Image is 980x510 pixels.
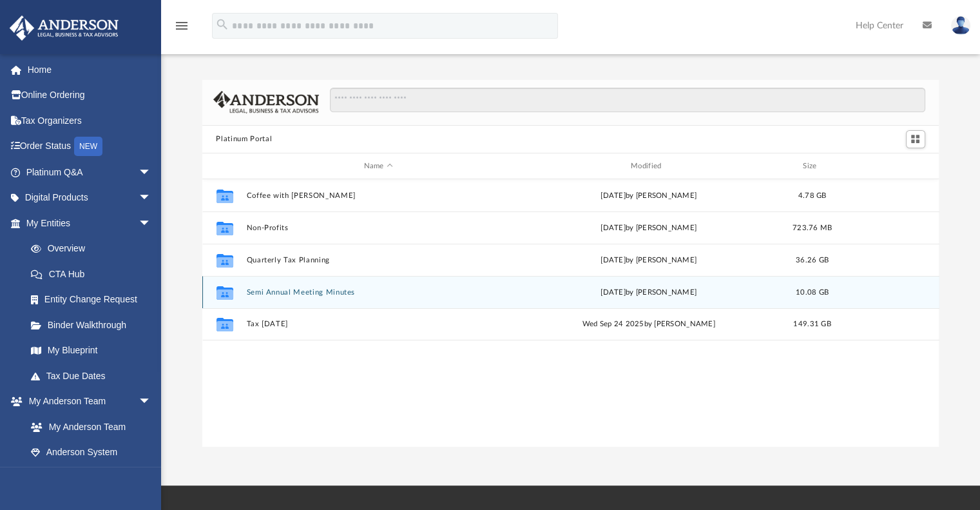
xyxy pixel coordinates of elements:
[139,185,164,211] span: arrow_drop_down
[139,210,164,237] span: arrow_drop_down
[18,440,164,466] a: Anderson System
[798,192,826,199] span: 4.78 GB
[9,389,164,415] a: My Anderson Teamarrow_drop_down
[246,288,510,297] button: Semi Annual Meeting Minutes
[516,190,780,202] div: [DATE] by [PERSON_NAME]
[18,261,171,287] a: CTA Hub
[516,319,780,331] div: Wed Sep 24 2025 by [PERSON_NAME]
[18,414,158,440] a: My Anderson Team
[793,321,831,328] span: 149.31 GB
[207,161,240,172] div: id
[18,287,171,313] a: Entity Change Request
[139,389,164,415] span: arrow_drop_down
[9,185,171,211] a: Digital Productsarrow_drop_down
[843,161,934,172] div: id
[516,287,780,299] div: [DATE] by [PERSON_NAME]
[246,320,510,329] button: Tax [DATE]
[174,25,189,34] a: menu
[6,15,122,41] img: Anderson Advisors Platinum Portal
[18,312,171,338] a: Binder Walkthrough
[906,130,925,148] button: Switch to Grid View
[516,255,780,266] div: [DATE] by [PERSON_NAME]
[786,161,838,172] div: Size
[18,236,171,262] a: Overview
[246,256,510,264] button: Quarterly Tax Planning
[516,161,781,172] div: Modified
[9,133,171,160] a: Order StatusNEW
[792,224,831,231] span: 723.76 MB
[9,83,171,108] a: Online Ordering
[9,108,171,133] a: Tax Organizers
[516,222,780,234] div: [DATE] by [PERSON_NAME]
[202,179,939,446] div: grid
[9,210,171,236] a: My Entitiesarrow_drop_down
[215,17,229,32] i: search
[74,137,102,156] div: NEW
[174,18,189,34] i: menu
[216,133,272,145] button: Platinum Portal
[330,88,925,112] input: Search files and folders
[18,363,171,389] a: Tax Due Dates
[951,16,970,35] img: User Pic
[795,289,828,296] span: 10.08 GB
[246,191,510,200] button: Coffee with [PERSON_NAME]
[18,338,164,364] a: My Blueprint
[9,57,171,83] a: Home
[18,465,164,491] a: Client Referrals
[245,161,510,172] div: Name
[246,224,510,232] button: Non-Profits
[9,159,171,185] a: Platinum Q&Aarrow_drop_down
[795,257,828,264] span: 36.26 GB
[139,159,164,186] span: arrow_drop_down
